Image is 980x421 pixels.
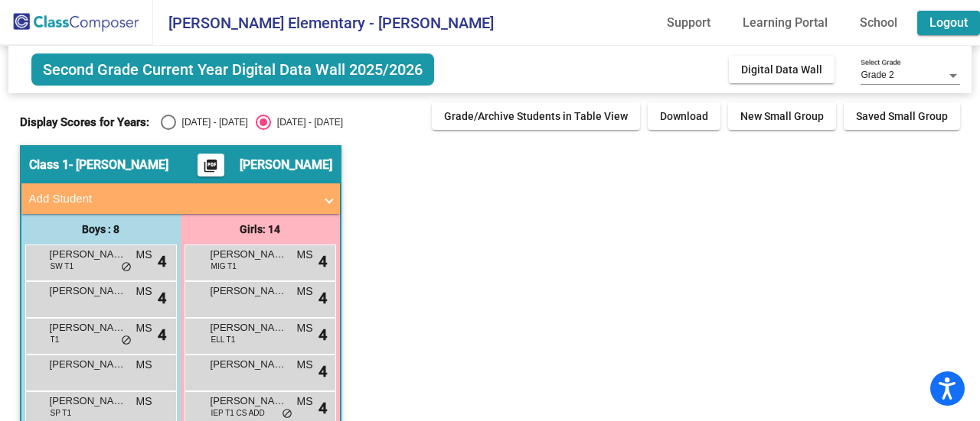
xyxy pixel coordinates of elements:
[297,357,313,373] span: MS
[856,110,948,122] span: Saved Small Group
[844,102,960,130] button: Saved Small Group
[282,408,292,420] span: do_not_disturb_alt
[432,102,640,130] button: Grade/Archive Students in Table View
[240,157,332,173] span: [PERSON_NAME]
[444,110,628,122] span: Grade/Archive Students in Table View
[69,157,168,173] span: - [PERSON_NAME]
[318,397,327,419] span: 4
[50,283,126,299] span: [PERSON_NAME]
[136,247,152,263] span: MS
[297,320,313,336] span: MS
[660,110,708,122] span: Download
[50,247,126,262] span: [PERSON_NAME]
[271,115,343,129] div: [DATE] - [DATE]
[211,393,287,409] span: [PERSON_NAME]
[729,56,835,83] button: Digital Data Wall
[318,287,327,309] span: 4
[318,323,327,346] span: 4
[198,154,224,176] button: Print Students Details
[51,334,60,345] span: T1
[917,11,980,35] a: Logout
[136,393,152,410] span: MS
[51,407,71,419] span: SP T1
[297,247,313,263] span: MS
[20,115,149,129] span: Display Scores for Years:
[201,158,220,180] mat-icon: picture_as_pdf
[158,323,166,346] span: 4
[211,334,236,345] span: ELL T1
[121,335,132,347] span: do_not_disturb_alt
[318,250,327,273] span: 4
[211,247,287,262] span: [PERSON_NAME]
[50,357,126,372] span: [PERSON_NAME]
[730,11,840,35] a: Learning Portal
[21,214,181,245] div: Boys : 8
[740,110,824,122] span: New Small Group
[121,261,132,274] span: do_not_disturb_alt
[51,261,73,272] span: SW T1
[728,102,836,130] button: New Small Group
[158,250,166,273] span: 4
[648,102,720,130] button: Download
[153,11,494,35] span: [PERSON_NAME] Elementary - [PERSON_NAME]
[158,287,166,309] span: 4
[181,214,340,245] div: Girls: 14
[50,320,126,335] span: [PERSON_NAME]
[211,407,265,419] span: IEP T1 CS ADD
[31,53,434,86] span: Second Grade Current Year Digital Data Wall 2025/2026
[297,283,313,300] span: MS
[655,11,723,35] a: Support
[211,320,287,335] span: [PERSON_NAME]
[741,63,822,76] span: Digital Data Wall
[297,393,313,410] span: MS
[136,357,152,373] span: MS
[848,11,910,35] a: School
[136,320,152,336] span: MS
[176,115,248,129] div: [DATE] - [DATE]
[29,157,69,173] span: Class 1
[50,393,126,409] span: [PERSON_NAME]
[211,357,287,372] span: [PERSON_NAME]
[136,283,152,300] span: MS
[861,70,893,80] span: Grade 2
[29,190,314,208] mat-panel-title: Add Student
[21,183,340,214] mat-expansion-panel-header: Add Student
[211,283,287,299] span: [PERSON_NAME]
[318,360,327,383] span: 4
[161,115,343,130] mat-radio-group: Select an option
[211,261,237,272] span: MIG T1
